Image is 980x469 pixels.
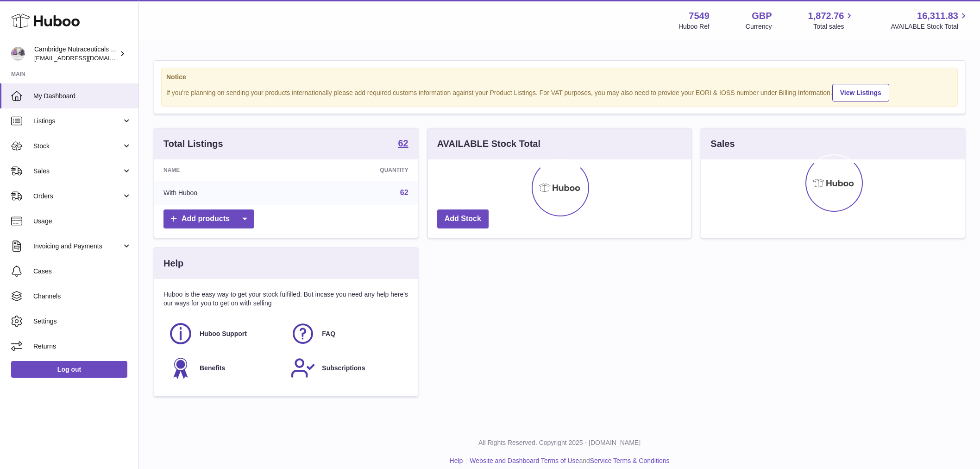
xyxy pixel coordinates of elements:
img: qvc@camnutra.com [11,47,25,61]
strong: GBP [752,10,772,22]
span: [EMAIL_ADDRESS][DOMAIN_NAME] [34,54,136,62]
a: 16,311.83 AVAILABLE Stock Total [891,10,969,31]
p: Huboo is the easy way to get your stock fulfilled. But incase you need any help here's our ways f... [163,290,408,308]
a: Add Stock [437,209,489,228]
th: Name [154,159,293,181]
a: 62 [400,189,408,196]
span: 1,872.76 [808,10,844,22]
span: Settings [33,317,132,326]
span: Stock [33,142,122,151]
a: Website and Dashboard Terms of Use [470,457,579,464]
h3: Help [163,257,183,270]
h3: Total Listings [163,138,223,150]
span: My Dashboard [33,92,132,101]
a: Service Terms & Conditions [590,457,670,464]
a: Add products [163,209,254,228]
span: FAQ [322,330,335,338]
span: Usage [33,217,132,226]
strong: 7549 [689,10,710,22]
span: Huboo Support [200,330,247,338]
a: Subscriptions [290,355,403,380]
span: Orders [33,192,122,201]
div: Currency [746,22,772,31]
a: Help [450,457,463,464]
span: Listings [33,117,122,126]
div: Cambridge Nutraceuticals Ltd [34,45,118,63]
th: Quantity [293,159,418,181]
span: 16,311.83 [917,10,958,22]
span: Total sales [813,22,854,31]
p: All Rights Reserved. Copyright 2025 - [DOMAIN_NAME] [146,438,973,447]
span: Cases [33,267,132,276]
strong: 62 [398,139,408,148]
span: Sales [33,167,122,176]
span: Channels [33,292,132,301]
a: 62 [398,139,408,150]
a: FAQ [290,321,403,346]
h3: Sales [710,138,735,150]
a: Huboo Support [168,321,281,346]
a: 1,872.76 Total sales [808,10,855,31]
li: and [466,456,669,465]
span: Subscriptions [322,364,365,373]
span: Returns [33,342,132,351]
td: With Huboo [154,181,293,205]
span: AVAILABLE Stock Total [891,22,969,31]
h3: AVAILABLE Stock Total [437,138,540,150]
strong: Notice [166,73,953,82]
a: Log out [11,361,127,378]
div: Huboo Ref [678,22,710,31]
span: Invoicing and Payments [33,242,122,251]
div: If you're planning on sending your products internationally please add required customs informati... [166,82,953,101]
a: Benefits [168,355,281,380]
span: Benefits [200,364,225,373]
a: View Listings [832,84,889,101]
